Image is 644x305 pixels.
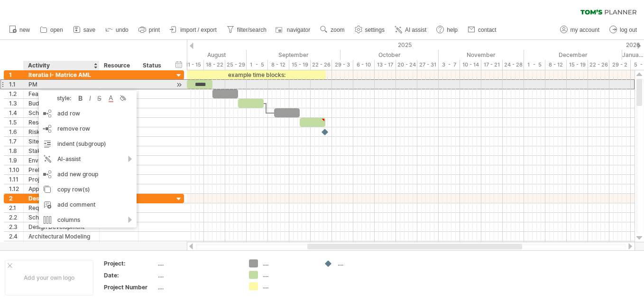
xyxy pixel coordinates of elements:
[39,182,137,197] div: copy row(s)
[247,60,268,70] div: 1 - 5
[104,283,156,291] div: Project Number
[19,27,30,33] span: new
[9,213,23,222] div: 2.2
[465,24,499,36] a: contact
[28,137,94,146] div: Site Analysis
[28,241,94,250] div: Structural Engineering
[353,60,375,70] div: 6 - 10
[340,50,439,60] div: October 2025
[28,89,94,98] div: Feasibility Study
[103,24,131,36] a: undo
[439,50,524,60] div: November 2025
[28,232,94,241] div: Architectural Modeling
[9,165,23,174] div: 1.10
[149,27,160,33] span: print
[417,60,439,70] div: 27 - 31
[545,60,567,70] div: 8 - 12
[620,27,637,33] span: log out
[28,61,94,70] div: Activity
[9,222,23,231] div: 2.3
[28,70,94,79] div: Iteratia I- Matrice AML
[263,271,314,279] div: ....
[28,175,94,184] div: Project Charter
[225,60,247,70] div: 25 - 29
[567,60,588,70] div: 15 - 19
[39,167,137,182] div: add new group
[9,70,23,79] div: 1
[558,24,602,36] a: my account
[352,24,387,36] a: settings
[104,61,133,70] div: Resource
[332,60,353,70] div: 29 - 3
[434,24,460,36] a: help
[204,60,225,70] div: 18 - 22
[439,60,460,70] div: 3 - 7
[37,24,66,36] a: open
[143,61,164,70] div: Status
[263,259,314,267] div: ....
[28,80,94,89] div: PM
[28,156,94,165] div: Environmental Study
[28,99,94,108] div: Budgeting
[183,60,204,70] div: 11 - 15
[318,24,347,36] a: zoom
[375,60,396,70] div: 13 - 17
[9,80,23,89] div: 1.1
[28,146,94,155] div: Stakeholder Meetings
[524,60,545,70] div: 1 - 5
[28,127,94,136] div: Risk Assessment
[136,24,163,36] a: print
[104,271,156,279] div: Date:
[9,127,23,136] div: 1.6
[167,24,220,36] a: import / export
[9,232,23,241] div: 2.4
[405,27,426,33] span: AI assist
[39,152,137,167] div: AI-assist
[5,260,93,295] div: Add your own logo
[331,27,344,33] span: zoom
[50,27,63,33] span: open
[39,197,137,212] div: add comment
[9,99,23,108] div: 1.3
[7,24,33,36] a: new
[28,194,94,203] div: Design
[289,60,311,70] div: 15 - 19
[524,50,622,60] div: December 2025
[503,60,524,70] div: 24 - 28
[28,184,94,193] div: Approval Process
[28,108,94,117] div: Scheduling
[28,203,94,212] div: Requirements Gathering
[9,108,23,117] div: 1.4
[588,60,609,70] div: 22 - 26
[247,50,340,60] div: September 2025
[274,24,313,36] a: navigator
[9,137,23,146] div: 1.7
[224,24,269,36] a: filter/search
[268,60,289,70] div: 8 - 12
[158,271,238,279] div: ....
[180,27,217,33] span: import / export
[9,184,23,193] div: 1.12
[311,60,332,70] div: 22 - 26
[237,27,267,33] span: filter/search
[9,194,23,203] div: 2
[570,27,599,33] span: my account
[9,146,23,155] div: 1.8
[9,175,23,184] div: 1.11
[39,106,137,121] div: add row
[39,136,137,152] div: indent (subgroup)
[460,60,481,70] div: 10 - 14
[478,27,497,33] span: contact
[287,27,310,33] span: navigator
[365,27,385,33] span: settings
[481,60,503,70] div: 17 - 21
[157,50,247,60] div: August 2025
[263,282,314,290] div: ....
[392,24,429,36] a: AI assist
[28,118,94,127] div: Resource Allocation
[187,70,326,79] div: example time blocks:
[83,27,95,33] span: save
[116,27,129,33] span: undo
[158,259,238,267] div: ....
[9,241,23,250] div: 2.5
